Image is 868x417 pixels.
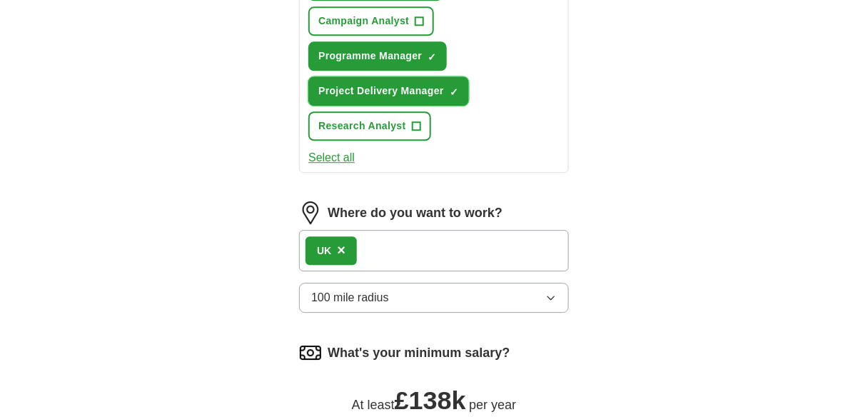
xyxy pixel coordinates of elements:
[318,49,422,64] span: Programme Manager
[337,242,345,258] span: ×
[318,119,406,134] span: Research Analyst
[337,240,345,261] button: ×
[308,76,469,106] button: Project Delivery Manager✓
[317,243,331,258] div: UK
[469,398,516,412] span: per year
[395,386,466,415] span: £ 138k
[308,149,355,166] button: Select all
[308,41,447,71] button: Programme Manager✓
[299,341,322,364] img: salary.png
[299,283,569,313] button: 100 mile radius
[450,86,458,98] span: ✓
[328,343,510,363] label: What's your minimum salary?
[318,84,444,99] span: Project Delivery Manager
[308,6,434,36] button: Campaign Analyst
[318,14,409,29] span: Campaign Analyst
[311,289,389,306] span: 100 mile radius
[299,201,322,224] img: location.png
[352,398,395,412] span: At least
[328,204,503,223] label: Where do you want to work?
[428,51,436,63] span: ✓
[308,111,431,141] button: Research Analyst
